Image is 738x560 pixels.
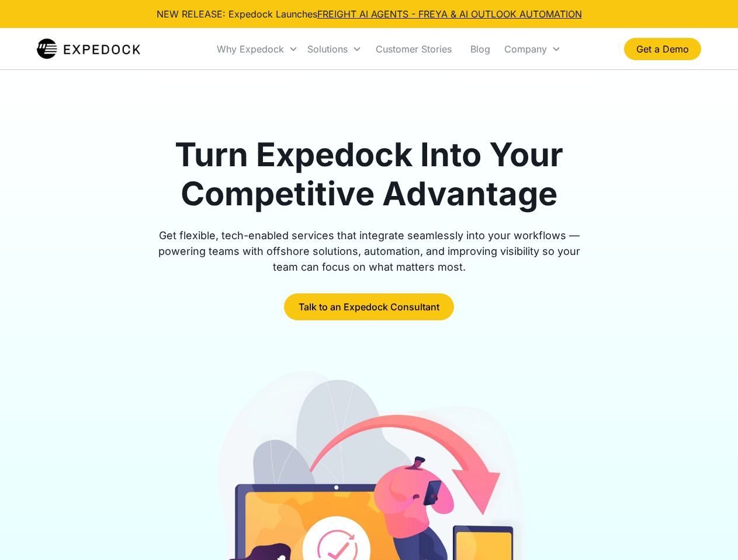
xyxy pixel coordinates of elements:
[624,38,701,60] a: Get a Demo
[680,504,738,560] iframe: Chat Widget
[37,37,140,61] a: home
[145,135,594,213] h1: Turn Expedock Into Your Competitive Advantage
[284,293,454,320] a: Talk to an Expedock Consultant
[303,29,366,69] div: Solutions
[307,43,348,55] div: Solutions
[37,37,140,61] img: Expedock Logo
[217,43,284,55] div: Why Expedock
[145,228,594,275] div: Get flexible, tech-enabled services that integrate seamlessly into your workflows — powering team...
[500,29,566,69] div: Company
[212,29,303,69] div: Why Expedock
[157,7,582,21] div: NEW RELEASE: Expedock Launches
[366,29,461,69] a: Customer Stories
[317,8,582,20] a: FREIGHT AI AGENTS - FREYA & AI OUTLOOK AUTOMATION
[504,43,547,55] div: Company
[461,29,500,69] a: Blog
